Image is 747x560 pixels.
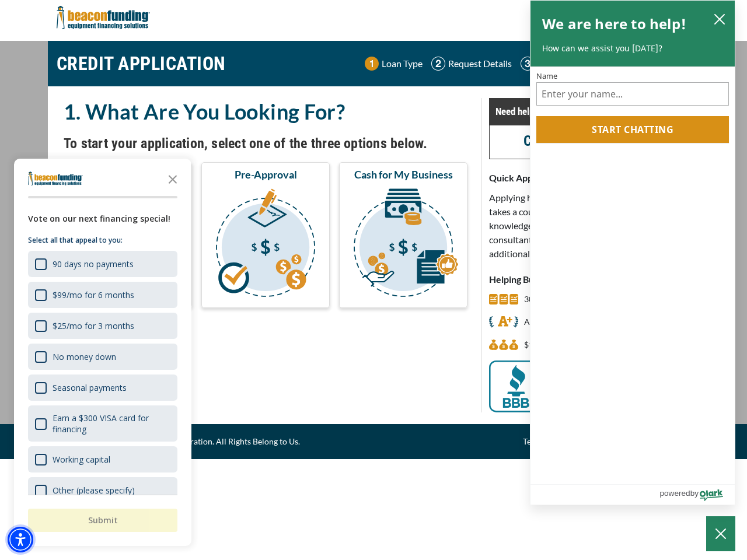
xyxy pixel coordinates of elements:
a: Powered by Olark [659,485,735,505]
p: A+ Rating With BBB [524,315,597,329]
img: Step 2 [431,57,445,71]
div: Earn a $300 VISA card for financing [53,412,170,435]
div: Seasonal payments [28,374,177,401]
label: Name [536,72,729,80]
p: 30,794 Deals Approved [524,292,609,306]
div: 90 days no payments [28,251,177,277]
div: No money down [53,351,116,362]
p: Loan Type [382,57,423,71]
img: BBB Acredited Business and SSL Protection [489,360,690,412]
button: Pre-Approval [201,162,330,308]
div: Working capital [28,446,177,473]
p: Select all that appeal to you: [28,235,177,246]
p: How can we assist you [DATE]? [542,43,723,54]
div: Working capital [53,454,110,465]
input: Name [536,82,729,106]
button: Close the survey [161,167,184,190]
div: Other (please specify) [28,477,177,503]
div: $25/mo for 3 months [28,313,177,339]
h4: To start your application, select one of the three options below. [64,134,467,153]
div: No money down [28,344,177,370]
div: Other (please specify) [53,485,135,496]
div: $99/mo for 6 months [53,289,134,300]
p: Need help with the application? [495,104,684,118]
p: $1,844,964,824 in Financed Equipment [524,338,635,352]
h2: 1. What Are You Looking For? [64,98,467,125]
div: Accessibility Menu [8,527,33,552]
div: $25/mo for 3 months [53,320,134,331]
button: Cash for My Business [339,162,467,308]
p: Applying has no cost or commitment and only takes a couple of minutes to complete. Our knowledgea... [489,191,690,261]
p: Helping Businesses Grow for Over Years [489,272,690,286]
button: Start chatting [536,116,729,143]
div: Survey [14,159,191,546]
div: Seasonal payments [53,382,127,393]
h1: CREDIT APPLICATION [57,47,226,80]
img: Step 1 [365,57,379,71]
img: Company logo [28,171,83,185]
a: call (847) 897-2486 [523,132,656,149]
button: Close Chatbox [706,516,735,551]
button: Submit [28,509,177,532]
img: Pre-Approval [204,186,327,303]
span: Cash for My Business [354,167,453,181]
p: Quick Application - Fast Response [489,171,690,185]
div: $99/mo for 6 months [28,282,177,308]
button: close chatbox [710,10,729,27]
span: powered [659,486,690,501]
span: by [690,486,699,501]
div: Earn a $300 VISA card for financing [28,405,177,442]
div: 90 days no payments [53,258,134,269]
p: Request Details [448,57,512,71]
a: Terms of Use [523,435,570,449]
span: Pre-Approval [235,167,297,181]
img: Cash for My Business [341,186,465,303]
h2: We are here to help! [542,12,686,36]
div: Vote on our next financing special! [28,212,177,225]
img: Step 3 [521,57,535,71]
